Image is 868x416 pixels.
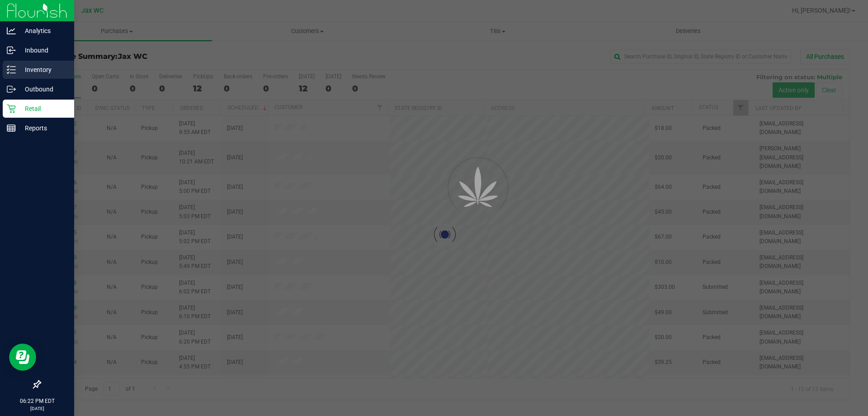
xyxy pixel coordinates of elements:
[4,397,70,405] p: 06:22 PM EDT
[16,84,70,95] p: Outbound
[16,25,70,36] p: Analytics
[4,405,70,412] p: [DATE]
[16,123,70,134] p: Reports
[7,124,16,133] inline-svg: Reports
[7,26,16,35] inline-svg: Analytics
[16,64,70,75] p: Inventory
[7,46,16,55] inline-svg: Inbound
[7,85,16,94] inline-svg: Outbound
[7,65,16,74] inline-svg: Inventory
[16,45,70,56] p: Inbound
[9,344,36,371] iframe: Resource center
[16,103,70,114] p: Retail
[7,104,16,113] inline-svg: Retail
